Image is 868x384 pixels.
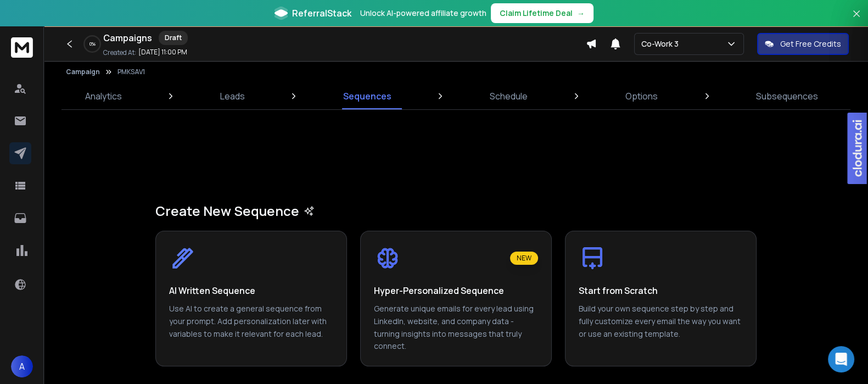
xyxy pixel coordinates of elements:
h1: Create New Sequence [155,202,757,220]
p: Analytics [85,90,122,103]
div: Open Intercom Messenger [828,346,854,372]
h1: Campaigns [103,31,152,44]
p: Unlock AI-powered affiliate growth [360,8,486,19]
button: A [11,355,33,377]
h3: Hyper-Personalized Sequence [374,285,504,296]
button: Start from ScratchBuild your own sequence step by step and fully customize every email the way yo... [565,231,757,366]
button: NEWHyper-Personalized SequenceGenerate unique emails for every lead using LinkedIn, website, and ... [360,231,552,366]
a: Subsequences [749,83,825,109]
p: Co-Work 3 [641,38,683,49]
span: ReferralStack [292,7,351,20]
a: Analytics [79,83,128,109]
a: Schedule [483,83,534,109]
a: Sequences [337,83,398,109]
span: → [577,8,585,19]
div: NEW [510,252,538,265]
p: Schedule [489,90,527,103]
button: AI Written SequenceUse AI to create a general sequence from your prompt. Add personalization late... [155,231,347,366]
button: Campaign [66,68,100,76]
p: Created At: [103,48,136,57]
p: [DATE] 11:00 PM [138,48,187,57]
h3: Start from Scratch [579,285,658,296]
button: Close banner [849,7,864,33]
p: Options [625,90,658,103]
p: Use AI to create a general sequence from your prompt. Add personalization later with variables to... [169,303,333,353]
p: PMKSAV1 [117,68,145,76]
h3: AI Written Sequence [169,285,255,296]
div: Draft [159,31,188,45]
a: Leads [214,83,251,109]
p: Build your own sequence step by step and fully customize every email the way you want or use an e... [579,303,743,353]
button: Claim Lifetime Deal→ [491,3,593,23]
p: Subsequences [756,90,818,103]
p: Get Free Credits [780,38,841,49]
a: Options [619,83,664,109]
button: Get Free Credits [757,33,849,55]
p: Leads [220,90,245,103]
p: Sequences [343,90,391,103]
p: Generate unique emails for every lead using LinkedIn, website, and company data - turning insight... [374,303,538,353]
p: 0 % [89,41,96,47]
